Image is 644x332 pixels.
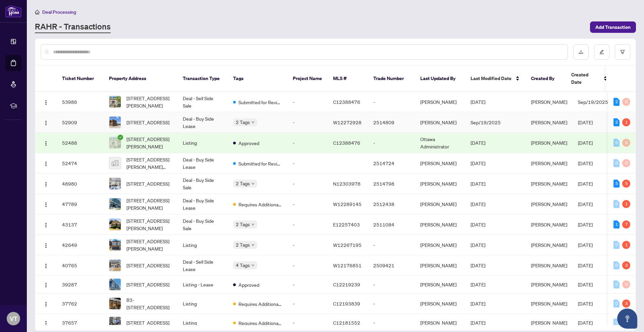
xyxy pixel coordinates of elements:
img: Logo [43,100,49,105]
td: 37657 [57,314,104,332]
div: 0 [622,139,630,147]
div: 1 [622,118,630,126]
button: Logo [41,96,51,107]
img: logo [5,5,21,17]
div: 0 [613,300,620,308]
span: [DATE] [578,181,593,187]
div: 2 [613,98,620,106]
span: [DATE] [471,301,485,307]
span: [STREET_ADDRESS] [126,119,169,126]
td: Listing [177,314,228,332]
button: filter [615,44,630,60]
div: 0 [613,280,620,288]
td: 52488 [57,133,104,153]
button: Logo [41,199,51,209]
td: 47789 [57,194,104,214]
td: 2514798 [368,174,415,194]
span: [STREET_ADDRESS] [126,262,169,269]
img: Logo [43,182,49,187]
span: C12388476 [333,99,360,105]
button: Open asap [617,309,637,329]
span: download [579,50,583,54]
td: Deal - Sell Side Sale [177,92,228,112]
span: [DATE] [471,201,485,207]
span: down [251,121,255,124]
td: Ottawa Administrator [415,133,465,153]
span: [PERSON_NAME] [531,320,567,326]
td: - [287,92,328,112]
td: [PERSON_NAME] [415,314,465,332]
td: [PERSON_NAME] [415,235,465,255]
span: Approved [238,281,259,288]
span: [PERSON_NAME] [531,301,567,307]
td: - [287,174,328,194]
span: down [251,243,255,247]
td: - [287,153,328,174]
span: [DATE] [578,281,593,287]
span: [DATE] [471,181,485,187]
img: Logo [43,263,49,269]
img: thumbnail-img [109,198,121,210]
img: thumbnail-img [109,260,121,271]
span: Requires Additional Docs [238,300,282,308]
span: home [35,10,40,14]
div: 0 [622,280,630,288]
button: Logo [41,158,51,169]
span: Submitted for Review [238,160,282,167]
img: Logo [43,321,49,326]
td: - [287,133,328,153]
img: Logo [43,222,49,228]
span: [PERSON_NAME] [531,119,567,125]
td: - [368,133,415,153]
td: [PERSON_NAME] [415,276,465,293]
div: 3 [622,261,630,269]
th: Project Name [287,66,328,92]
td: Deal - Sell Side Lease [177,255,228,276]
span: VT [10,314,17,323]
th: Trade Number [368,66,415,92]
td: [PERSON_NAME] [415,255,465,276]
td: 2514809 [368,112,415,133]
span: [STREET_ADDRESS] [126,180,169,187]
span: C12219239 [333,281,360,287]
td: [PERSON_NAME] [415,293,465,314]
td: [PERSON_NAME] [415,92,465,112]
td: Deal - Buy Side Lease [177,153,228,174]
td: Listing [177,133,228,153]
span: [STREET_ADDRESS][PERSON_NAME] [126,135,172,150]
button: Logo [41,240,51,250]
img: thumbnail-img [109,178,121,189]
span: [PERSON_NAME] [531,281,567,287]
div: 2 [613,118,620,126]
img: Logo [43,161,49,167]
td: 40765 [57,255,104,276]
th: Tags [228,66,287,92]
span: C12388476 [333,140,360,146]
span: [STREET_ADDRESS][PERSON_NAME] [126,217,172,232]
span: Last Modified Date [471,75,512,82]
span: Requires Additional Docs [238,319,282,327]
td: - [287,112,328,133]
td: - [287,214,328,235]
div: 0 [613,200,620,208]
img: Logo [43,243,49,248]
td: - [287,276,328,293]
td: 52909 [57,112,104,133]
td: 53986 [57,92,104,112]
td: 2509421 [368,255,415,276]
span: [STREET_ADDRESS][PERSON_NAME] [126,197,172,211]
td: 48980 [57,174,104,194]
span: check-circle [118,135,123,140]
span: B3-[STREET_ADDRESS] [126,296,172,311]
span: [STREET_ADDRESS] [126,319,169,326]
td: [PERSON_NAME] [415,174,465,194]
td: Listing - Lease [177,276,228,293]
span: [DATE] [471,320,485,326]
div: 0 [613,139,620,147]
td: [PERSON_NAME] [415,214,465,235]
div: 0 [622,98,630,106]
div: 3 [622,300,630,308]
img: thumbnail-img [109,279,121,290]
td: - [287,194,328,214]
td: Listing [177,293,228,314]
